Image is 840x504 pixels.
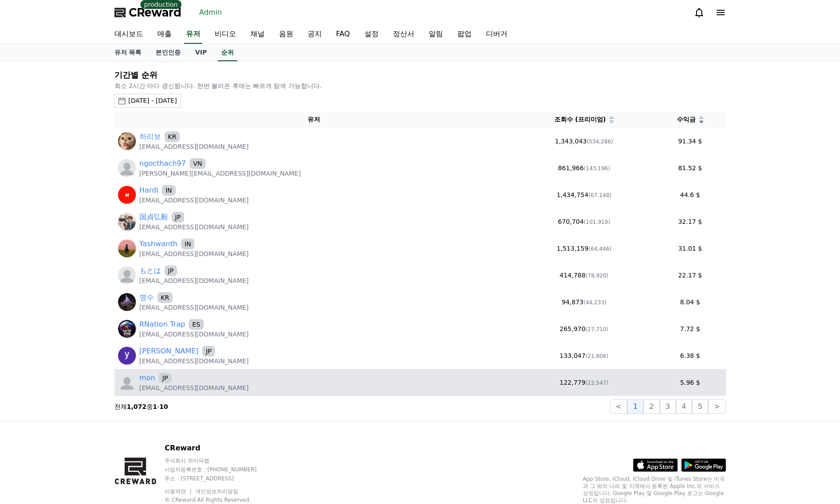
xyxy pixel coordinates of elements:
[654,208,726,235] td: 32.17 $
[114,81,726,90] p: 최소 2시간 마다 갱신됩니다. 한번 불러온 후에는 빠르게 탐색 가능합니다.
[584,219,610,225] span: (101,919)
[514,315,654,342] td: 265,970
[148,44,188,61] a: 본인인증
[139,276,249,285] p: [EMAIL_ADDRESS][DOMAIN_NAME]
[272,25,300,44] a: 음원
[195,488,238,495] a: 개인정보처리방침
[172,212,185,223] span: JP
[587,139,613,145] span: (534,286)
[139,265,161,276] a: もとは
[139,239,177,249] a: Yashwanth
[708,399,726,414] button: >
[114,94,181,108] button: [DATE] - [DATE]
[165,443,321,454] p: CReward
[118,159,136,177] img: profile_blank.webp
[139,212,168,223] a: 国貞弘毅
[159,373,172,383] span: JP
[654,181,726,208] td: 44.6 $
[165,475,321,482] p: 주소 : [STREET_ADDRESS]
[243,25,272,44] a: 채널
[3,283,59,306] a: Home
[654,369,726,396] td: 5.96 $
[218,44,237,61] a: 순위
[514,181,654,208] td: 1,434,754
[357,25,386,44] a: 설정
[139,330,249,339] p: [EMAIL_ADDRESS][DOMAIN_NAME]
[139,169,301,178] p: [PERSON_NAME][EMAIL_ADDRESS][DOMAIN_NAME]
[118,132,136,150] img: https://lh3.googleusercontent.com/a/ACg8ocLOmR619qD5XjEFh2fKLs4Q84ZWuCVfCizvQOTI-vw1qp5kxHyZ=s96-c
[107,44,149,61] a: 유저 목록
[118,293,136,311] img: http://k.kakaocdn.net/dn/b4uBtL/btsLNw5KgVN/QKZ7aqMfEl2ddIglP1J1kk/img_640x640.jpg
[514,128,654,155] td: 1,343,043
[189,319,204,330] span: ES
[677,115,696,124] span: 수익금
[128,96,177,105] div: [DATE] - [DATE]
[654,315,726,342] td: 7.72 $
[150,25,179,44] a: 매출
[139,373,156,383] a: mon
[118,186,136,204] img: https://lh3.googleusercontent.com/a/ACg8ocK6o0fCofFZMXaD0tWOdyBbmJ3D8oleYyj4Nkd9g64qlagD_Ss=s96-c
[610,399,627,414] button: <
[74,297,101,304] span: Messages
[207,25,243,44] a: 비디오
[654,235,726,262] td: 31.01 $
[586,326,608,332] span: (27,710)
[586,353,608,359] span: (21,606)
[692,399,708,414] button: 5
[115,283,172,306] a: Settings
[118,213,136,231] img: https://lh3.googleusercontent.com/a/ACg8ocIeB3fKyY6fN0GaUax-T_VWnRXXm1oBEaEwHbwvSvAQlCHff8Lg=s96-c
[139,292,154,303] a: 명수
[514,369,654,396] td: 122,779
[139,346,199,357] a: [PERSON_NAME]
[118,266,136,284] img: profile_blank.webp
[643,399,659,414] button: 2
[514,235,654,262] td: 1,513,159
[300,25,329,44] a: 공지
[118,374,136,391] img: profile_blank.webp
[132,297,154,304] span: Settings
[118,239,136,257] img: https://lh3.googleusercontent.com/a/ACg8ocLSimGQaXkTpc10kwoVl__E5nGEOS5fO_vrZ3a-lpemSHgAYus=s96-c
[654,128,726,155] td: 91.34 $
[114,69,726,81] h2: 기간별 순위
[583,475,726,504] p: App Store, iCloud, iCloud Drive 및 iTunes Store는 미국과 그 밖의 나라 및 지역에서 등록된 Apple Inc.의 서비스 상표입니다. Goo...
[139,142,249,151] p: [EMAIL_ADDRESS][DOMAIN_NAME]
[118,320,136,338] img: https://lh3.googleusercontent.com/a/ACg8ocLd-rnJ3QWZeLESuSE_lo8AXAZDYdazc5UkVnR4o0omePhwHCw=s96-c
[654,155,726,181] td: 81.52 $
[114,402,169,411] p: 전체 중 -
[586,273,608,279] span: (78,920)
[588,246,611,252] span: (64,446)
[165,488,193,495] a: 이용약관
[479,25,515,44] a: 디버거
[654,262,726,289] td: 22.17 $
[160,403,168,410] strong: 10
[153,403,157,410] strong: 1
[514,262,654,289] td: 414,788
[654,289,726,315] td: 8.04 $
[190,158,206,169] span: VN
[554,115,606,124] span: 조회수 (프리미엄)
[139,196,249,205] p: [EMAIL_ADDRESS][DOMAIN_NAME]
[127,403,147,410] strong: 1,072
[139,131,161,142] a: 하리보
[59,283,115,306] a: Messages
[583,299,606,306] span: (44,233)
[165,457,321,464] p: 주식회사 와이피랩
[129,5,182,20] span: CReward
[422,25,450,44] a: 알림
[188,44,214,61] a: VIP
[514,342,654,369] td: 133,047
[450,25,479,44] a: 팝업
[676,399,692,414] button: 4
[514,155,654,181] td: 861,966
[588,192,611,198] span: (67,148)
[139,319,186,330] a: RNation Trap
[107,25,150,44] a: 대시보드
[23,297,38,304] span: Home
[139,383,249,392] p: [EMAIL_ADDRESS][DOMAIN_NAME]
[586,380,608,386] span: (22,547)
[584,165,610,172] span: (143,196)
[165,466,321,473] p: 사업자등록번호 : [PHONE_NUMBER]
[114,111,514,128] th: 유저
[162,185,176,196] span: IN
[139,357,249,365] p: [EMAIL_ADDRESS][DOMAIN_NAME]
